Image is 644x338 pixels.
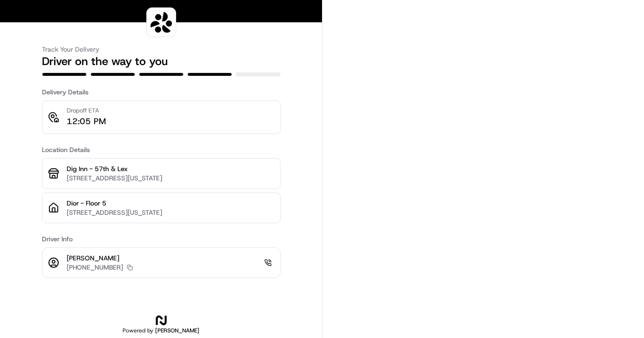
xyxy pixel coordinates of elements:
p: Dropoff ETA [67,106,106,115]
span: [PERSON_NAME] [155,327,199,334]
h3: Location Details [42,145,281,154]
h3: Delivery Details [42,87,281,97]
p: [PERSON_NAME] [67,253,133,263]
p: [STREET_ADDRESS][US_STATE] [67,173,274,183]
p: 12:05 PM [67,115,106,128]
img: logo-public_tracking_screen-Sharebite-1703187580717.png [149,10,174,35]
p: [PHONE_NUMBER] [67,263,123,272]
h2: Driver on the way to you [42,54,281,69]
h2: Powered by [123,327,199,334]
p: Dig Inn - 57th & Lex [67,164,274,173]
h3: Driver Info [42,234,281,244]
p: Dior - Floor 5 [67,199,274,208]
p: [STREET_ADDRESS][US_STATE] [67,208,274,217]
h3: Track Your Delivery [42,45,281,54]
